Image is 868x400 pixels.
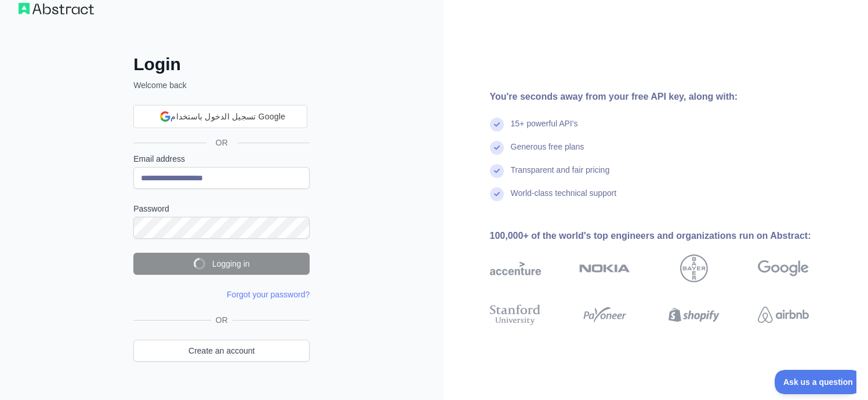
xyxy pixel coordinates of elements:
img: stanford university [490,302,541,328]
div: تسجيل الدخول باستخدام Google [133,105,307,128]
div: 100,000+ of the world's top engineers and organizations run on Abstract: [490,229,846,243]
img: Workflow [19,3,94,14]
h2: Login [133,54,310,75]
img: airbnb [758,302,809,328]
img: check mark [490,164,504,178]
img: check mark [490,141,504,155]
button: Logging in [133,253,310,275]
img: check mark [490,118,504,132]
a: Create an account [133,340,310,362]
div: Transparent and fair pricing [511,164,610,187]
span: تسجيل الدخول باستخدام Google [170,111,285,123]
img: google [758,254,809,282]
a: Forgot your password? [227,290,310,299]
span: OR [206,137,237,148]
img: accenture [490,254,541,282]
label: Email address [133,153,310,165]
iframe: Toggle Customer Support [775,370,856,394]
img: payoneer [579,302,630,328]
div: You're seconds away from your free API key, along with: [490,90,846,104]
img: nokia [579,254,630,282]
div: 15+ powerful API's [511,118,578,141]
img: check mark [490,187,504,201]
label: Password [133,203,310,214]
div: Generous free plans [511,141,584,164]
p: Welcome back [133,79,310,91]
img: shopify [669,302,720,328]
span: OR [211,314,233,326]
div: World-class technical support [511,187,617,210]
img: bayer [680,254,708,282]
